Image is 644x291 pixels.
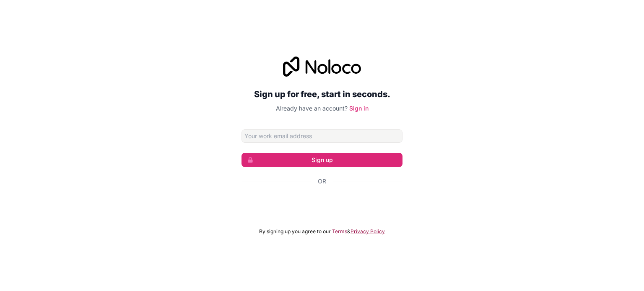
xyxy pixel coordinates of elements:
button: Sign up [241,153,402,167]
a: Terms [332,228,347,235]
a: Sign in [349,105,369,112]
span: Already have an account? [276,105,348,112]
span: & [347,228,351,235]
iframe: Pulsante Accedi con Google [237,195,407,213]
a: Privacy Policy [351,228,385,235]
h2: Sign up for free, start in seconds. [241,87,402,102]
span: Or [318,177,326,185]
input: Email address [241,129,402,143]
span: By signing up you agree to our [259,228,331,235]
